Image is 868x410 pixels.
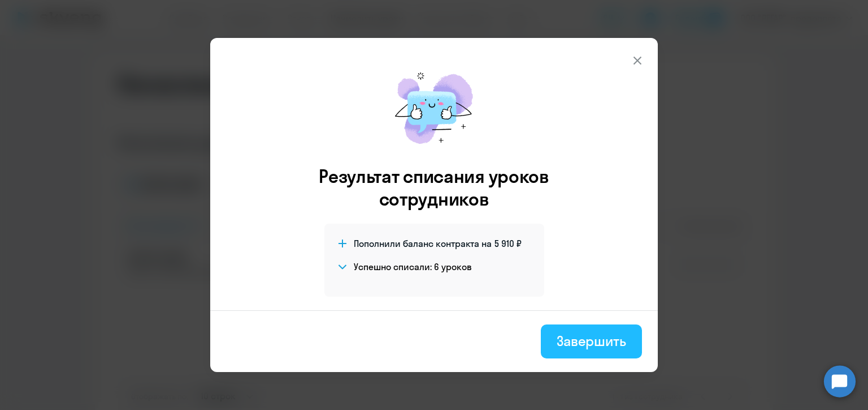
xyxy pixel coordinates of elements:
[354,237,492,250] span: Пополнили баланс контракта на
[557,332,626,350] div: Завершить
[494,237,522,250] span: 5 910 ₽
[541,324,642,358] button: Завершить
[354,260,472,273] h4: Успешно списали: 6 уроков
[303,165,565,210] h3: Результат списания уроков сотрудников
[383,61,485,156] img: mirage-message.png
